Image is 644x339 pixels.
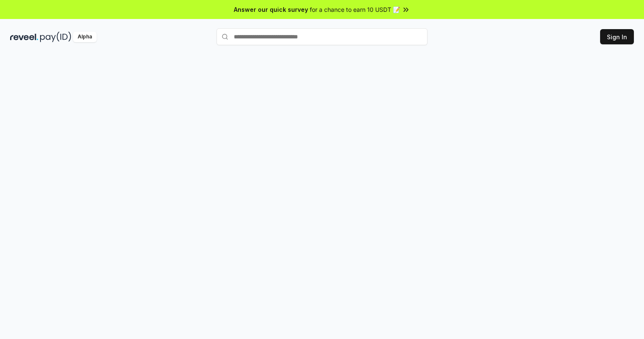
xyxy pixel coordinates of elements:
img: reveel_dark [10,32,38,42]
button: Sign In [600,29,634,44]
div: Alpha [73,32,97,42]
img: pay_id [40,32,71,42]
span: for a chance to earn 10 USDT 📝 [310,5,400,14]
span: Answer our quick survey [234,5,308,14]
